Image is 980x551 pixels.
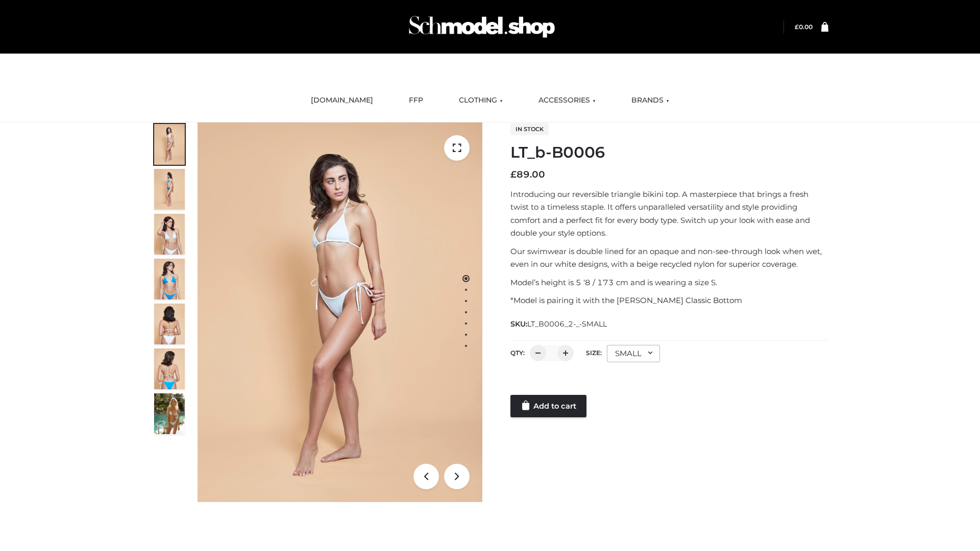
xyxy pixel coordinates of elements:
[510,349,525,357] label: QTY:
[795,23,813,31] a: £0.00
[510,169,517,180] span: £
[510,245,828,271] p: Our swimwear is double lined for an opaque and non-see-through look when wet, even in our white d...
[154,393,185,434] img: Arieltop_CloudNine_AzureSky2.jpg
[510,276,828,289] p: Model’s height is 5 ‘8 / 173 cm and is wearing a size S.
[586,349,602,357] label: Size:
[405,7,558,47] img: Schmodel Admin 964
[154,348,185,389] img: ArielClassicBikiniTop_CloudNine_AzureSky_OW114ECO_8-scaled.jpg
[154,214,185,255] img: ArielClassicBikiniTop_CloudNine_AzureSky_OW114ECO_3-scaled.jpg
[510,188,828,240] p: Introducing our reversible triangle bikini top. A masterpiece that brings a fresh twist to a time...
[531,89,603,112] a: ACCESSORIES
[451,89,510,112] a: CLOTHING
[303,89,381,112] a: [DOMAIN_NAME]
[154,304,185,344] img: ArielClassicBikiniTop_CloudNine_AzureSky_OW114ECO_7-scaled.jpg
[510,395,586,417] a: Add to cart
[510,169,545,180] bdi: 89.00
[154,169,185,210] img: ArielClassicBikiniTop_CloudNine_AzureSky_OW114ECO_2-scaled.jpg
[624,89,677,112] a: BRANDS
[795,23,799,31] span: £
[510,143,828,162] h1: LT_b-B0006
[154,259,185,299] img: ArielClassicBikiniTop_CloudNine_AzureSky_OW114ECO_4-scaled.jpg
[607,345,660,362] div: SMALL
[510,318,608,330] span: SKU:
[401,89,431,112] a: FFP
[795,23,813,31] bdi: 0.00
[510,123,549,135] span: In stock
[154,124,185,165] img: ArielClassicBikiniTop_CloudNine_AzureSky_OW114ECO_1-scaled.jpg
[198,122,482,502] img: ArielClassicBikiniTop_CloudNine_AzureSky_OW114ECO_1
[510,294,828,307] p: *Model is pairing it with the [PERSON_NAME] Classic Bottom
[527,319,607,329] span: LT_B0006_2-_-SMALL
